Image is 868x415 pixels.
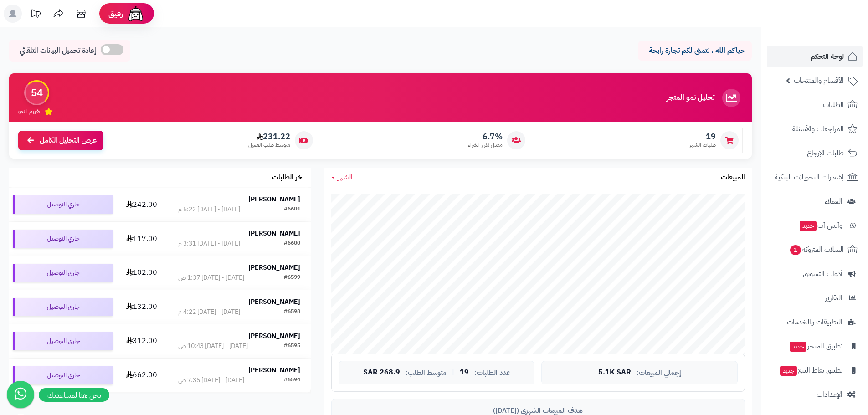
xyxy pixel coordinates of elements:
span: الأقسام والمنتجات [794,74,844,87]
div: #6598 [284,307,300,317]
div: [DATE] - [DATE] 1:37 ص [178,273,244,282]
span: عدد الطلبات: [474,369,510,377]
div: #6601 [284,205,300,214]
a: العملاء [767,190,863,212]
a: المراجعات والأسئلة [767,118,863,140]
div: جاري التوصيل [13,230,113,248]
div: [DATE] - [DATE] 5:22 م [178,205,240,214]
a: التقارير [767,287,863,309]
span: طلبات الشهر [689,141,716,149]
span: 268.9 SAR [363,369,400,377]
span: لوحة التحكم [811,50,844,63]
div: #6599 [284,273,300,282]
a: الطلبات [767,94,863,116]
div: [DATE] - [DATE] 4:22 م [178,307,240,317]
strong: [PERSON_NAME] [248,263,300,272]
img: ai-face.png [127,5,145,23]
a: الشهر [331,172,353,183]
span: رفيق [108,8,123,19]
span: طلبات الإرجاع [807,147,844,159]
a: تطبيق نقاط البيعجديد [767,359,863,381]
td: 132.00 [116,290,167,324]
a: السلات المتروكة1 [767,239,863,261]
a: تحديثات المنصة [24,5,47,25]
a: لوحة التحكم [767,46,863,67]
span: 5.1K SAR [598,369,631,377]
span: الشهر [338,172,353,183]
span: العملاء [825,195,842,208]
td: 102.00 [116,256,167,290]
div: [DATE] - [DATE] 3:31 م [178,239,240,248]
span: تطبيق نقاط البيع [779,364,842,377]
td: 117.00 [116,222,167,256]
strong: [PERSON_NAME] [248,195,300,204]
span: الطلبات [823,98,844,111]
span: جديد [800,221,817,231]
td: 662.00 [116,359,167,392]
span: وآتس آب [799,219,842,232]
span: جديد [790,342,806,352]
td: 312.00 [116,324,167,358]
a: أدوات التسويق [767,263,863,285]
div: #6594 [284,376,300,385]
a: إشعارات التحويلات البنكية [767,166,863,188]
span: عرض التحليل الكامل [40,135,97,146]
span: | [452,369,454,376]
div: جاري التوصيل [13,332,113,350]
span: 231.22 [248,132,290,142]
a: طلبات الإرجاع [767,142,863,164]
div: [DATE] - [DATE] 7:35 ص [178,376,244,385]
span: أدوات التسويق [803,267,842,280]
span: التطبيقات والخدمات [787,316,842,328]
div: جاري التوصيل [13,366,113,384]
span: المراجعات والأسئلة [792,123,844,135]
span: السلات المتروكة [789,243,844,256]
a: التطبيقات والخدمات [767,311,863,333]
span: متوسط طلب العميل [248,141,290,149]
h3: آخر الطلبات [272,174,304,182]
strong: [PERSON_NAME] [248,365,300,375]
span: جديد [780,366,797,376]
div: [DATE] - [DATE] 10:43 ص [178,342,248,351]
span: الإعدادات [817,388,842,401]
span: معدل تكرار الشراء [468,141,503,149]
span: تقييم النمو [18,108,40,115]
a: تطبيق المتجرجديد [767,335,863,357]
div: #6600 [284,239,300,248]
span: إشعارات التحويلات البنكية [775,171,844,184]
span: 19 [460,369,469,377]
a: وآتس آبجديد [767,215,863,236]
h3: تحليل نمو المتجر [667,94,714,102]
span: 6.7% [468,132,503,142]
strong: [PERSON_NAME] [248,229,300,238]
span: التقارير [825,292,842,304]
div: #6595 [284,342,300,351]
h3: المبيعات [721,174,745,182]
td: 242.00 [116,188,167,221]
div: جاري التوصيل [13,298,113,316]
span: إجمالي المبيعات: [637,369,681,377]
a: الإعدادات [767,384,863,405]
span: متوسط الطلب: [406,369,447,377]
span: 19 [689,132,716,142]
span: إعادة تحميل البيانات التلقائي [20,46,96,56]
a: عرض التحليل الكامل [18,131,103,150]
span: 1 [790,245,801,255]
div: جاري التوصيل [13,264,113,282]
strong: [PERSON_NAME] [248,297,300,307]
p: حياكم الله ، نتمنى لكم تجارة رابحة [645,46,745,56]
strong: [PERSON_NAME] [248,331,300,341]
span: تطبيق المتجر [789,340,842,353]
div: جاري التوصيل [13,195,113,214]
